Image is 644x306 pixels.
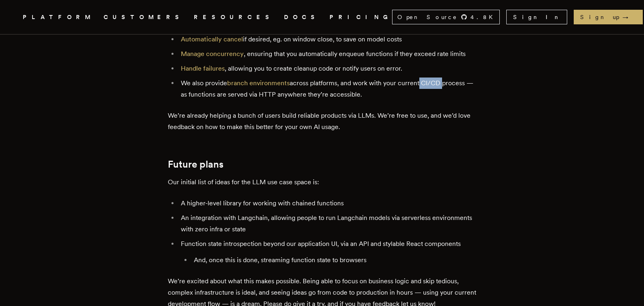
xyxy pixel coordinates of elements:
[178,34,477,45] li: if desired, eg. on window close, to save on model costs
[574,10,643,24] a: Sign up
[506,10,567,24] a: Sign In
[622,13,636,21] span: →
[168,177,477,188] p: Our initial list of ideas for the LLM use case space is:
[181,35,243,43] a: Automatically cancel
[178,238,477,266] li: Function state introspection beyond our application UI, via an API and stylable React components
[284,12,320,22] a: DOCS
[397,13,458,21] span: Open Source
[168,110,477,133] p: We’re already helping a bunch of users build reliable products via LLMs. We’re free to use, and w...
[178,198,477,209] li: A higher-level library for working with chained functions
[104,12,184,22] a: CUSTOMERS
[471,13,498,21] span: 4.8 K
[178,212,477,235] li: An integration with Langchain, allowing people to run Langchain models via serverless environment...
[181,50,244,58] a: Manage concurrency
[330,12,392,22] a: PRICING
[191,254,477,266] li: And, once this is done, streaming function state to browsers
[227,79,290,87] a: branch environments
[178,48,477,60] li: , ensuring that you automatically enqueue functions if they exceed rate limits
[178,63,477,74] li: , allowing you to create cleanup code or notify users on error.
[194,12,274,22] button: RESOURCES
[168,159,477,170] h2: Future plans
[23,12,94,22] button: PLATFORM
[181,65,225,72] a: Handle failures
[178,78,477,100] li: We also provide across platforms, and work with your current CI/CD process — as functions are ser...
